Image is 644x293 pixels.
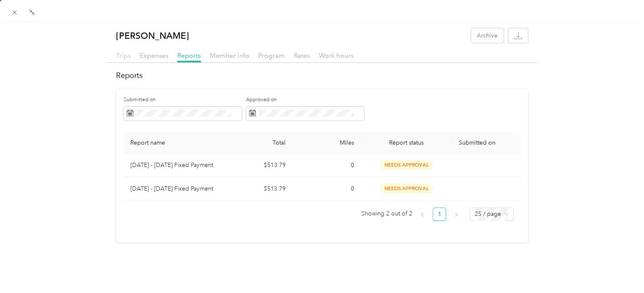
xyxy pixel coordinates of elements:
button: Archive [471,28,503,43]
td: $513.79 [224,177,292,201]
span: Reports [177,51,201,59]
span: 25 / page [475,208,509,220]
p: [DATE] - [DATE] Fixed Payment [130,184,217,194]
button: left [416,207,429,221]
span: Expenses [140,51,168,59]
li: 1 [433,207,446,221]
th: Submitted on [452,132,520,153]
span: Program [258,51,284,59]
td: 0 [292,177,361,201]
div: Miles [299,139,354,146]
button: right [449,207,463,221]
iframe: Everlance-gr Chat Button Frame [597,246,644,293]
span: needs approval [380,160,433,170]
span: Member info [210,51,249,59]
h2: Reports [116,70,528,81]
span: right [454,212,459,217]
li: Next Page [449,207,463,221]
a: 1 [433,208,446,220]
p: [DATE] - [DATE] Fixed Payment [130,161,217,170]
span: Report status [368,139,445,146]
span: needs approval [380,184,433,194]
span: left [420,212,425,217]
div: Page Size [470,207,514,221]
td: 0 [292,153,361,177]
p: [PERSON_NAME] [116,28,189,43]
div: Total [231,139,286,146]
span: Trips [116,51,131,59]
li: Previous Page [416,207,429,221]
td: $513.79 [224,153,292,177]
label: Submitted on [124,96,242,104]
th: Report name [124,132,224,153]
label: Approved on [246,96,364,104]
span: Rates [293,51,309,59]
span: Showing 2 out of 2 [361,207,412,220]
span: Work hours [318,51,353,59]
